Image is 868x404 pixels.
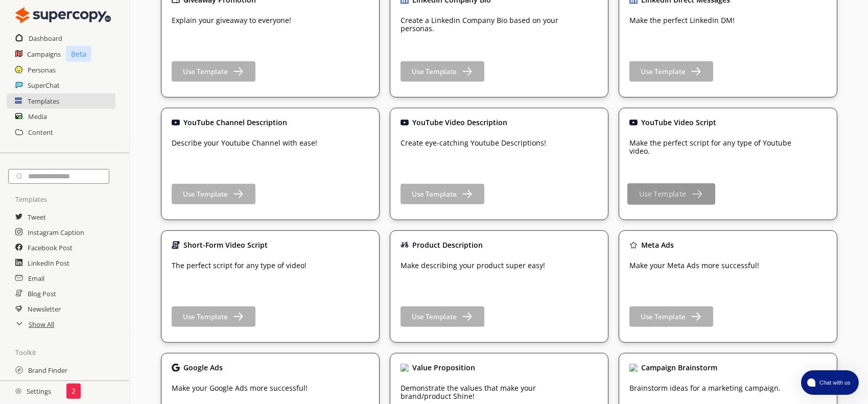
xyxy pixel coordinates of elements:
button: Use Template [401,184,484,204]
a: Content [28,125,53,140]
a: Tweet [28,209,46,225]
b: Use Template [641,67,686,76]
a: Email [28,271,44,286]
button: Use Template [172,61,255,82]
button: Use Template [629,306,713,327]
p: Make the perfect LinkedIn DM! [629,16,735,25]
a: Templates [28,93,59,109]
b: Use Template [183,189,228,199]
span: Chat with us [815,378,853,387]
img: Close [629,364,638,372]
a: SuperChat [28,78,60,93]
img: Close [15,388,21,394]
img: Close [172,118,180,127]
a: Newsletter [28,301,61,317]
p: 2 [72,387,76,395]
p: Create eye-catching Youtube Descriptions! [401,139,546,147]
img: Close [172,241,180,249]
button: Use Template [627,183,715,205]
a: Personas [28,62,56,78]
b: Use Template [639,189,686,199]
button: Use Template [401,306,484,327]
button: Use Template [172,306,255,327]
p: Create a Linkedin Company Bio based on your personas. [401,16,569,33]
p: Explain your giveaway to everyone! [172,16,291,25]
p: Make your Meta Ads more successful! [629,262,759,270]
a: Brand Finder [28,363,67,378]
b: YouTube Video Description [412,117,507,127]
p: The perfect script for any type of video! [172,262,307,270]
img: Close [629,241,638,249]
a: Dashboard [29,31,62,46]
img: Close [401,241,409,249]
b: Use Template [412,312,457,321]
p: Make your Google Ads more successful! [172,384,308,392]
button: Use Template [172,184,255,204]
button: Use Template [629,61,713,82]
b: Value Proposition [412,363,475,372]
b: Meta Ads [641,240,674,250]
a: Facebook Post [28,240,73,255]
a: Instagram Caption [28,225,84,240]
b: Use Template [641,312,686,321]
a: Campaigns [27,46,61,62]
b: Campaign Brainstorm [641,363,717,372]
a: Blog Post [28,286,56,301]
button: atlas-launcher [801,370,859,395]
a: Media [28,109,47,124]
button: Use Template [401,61,484,82]
b: Use Template [412,67,457,76]
b: YouTube Video Script [641,117,716,127]
b: YouTube Channel Description [183,117,287,127]
b: Use Template [183,67,228,76]
b: Use Template [183,312,228,321]
a: Audience Finder [28,378,77,393]
b: Google Ads [183,363,223,372]
a: Show All [29,317,54,332]
p: Demonstrate the values that make your brand/product Shine! [401,384,569,400]
b: Short-Form Video Script [183,240,268,250]
b: Use Template [412,189,457,199]
p: Make the perfect script for any type of Youtube video. [629,139,798,155]
img: Close [401,364,409,372]
p: Beta [66,46,91,62]
img: Close [401,118,409,127]
p: Describe your Youtube Channel with ease! [172,139,317,147]
img: Close [172,364,180,372]
img: Close [15,5,111,26]
img: Close [629,118,638,127]
b: Product Description [412,240,483,250]
a: LinkedIn Post [28,255,69,271]
p: Make describing your product super easy! [401,262,545,270]
p: Brainstorm ideas for a marketing campaign. [629,384,781,392]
